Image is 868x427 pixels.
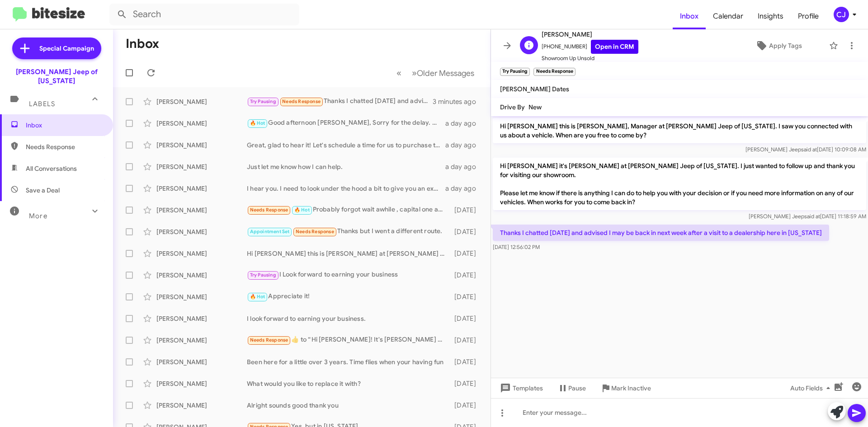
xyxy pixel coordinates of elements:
a: Profile [791,3,826,29]
div: a day ago [445,119,483,128]
span: said at [801,146,817,153]
div: [DATE] [450,292,483,301]
a: Special Campaign [12,38,101,59]
span: Save a Deal [26,186,60,195]
button: Pause [550,380,593,396]
div: [DATE] [450,249,483,258]
div: [DATE] [450,227,483,236]
p: Hi [PERSON_NAME] this is [PERSON_NAME], Manager at [PERSON_NAME] Jeep of [US_STATE]. I saw you co... [493,118,866,143]
div: [PERSON_NAME] [156,357,247,366]
h1: Inbox [126,37,159,51]
div: Great, glad to hear it! Let's schedule a time for us to purchase the vehicle. [DATE], can you com... [247,141,445,150]
nav: Page navigation example [392,64,480,82]
span: Try Pausing [250,99,276,104]
span: 🔥 Hot [294,207,310,213]
a: Inbox [673,3,706,29]
span: 🔥 Hot [250,120,265,126]
span: More [29,212,47,220]
div: a day ago [445,184,483,193]
span: said at [804,213,820,220]
span: Needs Response [250,337,288,343]
div: Thanks but I went a different route. [247,226,450,237]
div: [DATE] [450,357,483,366]
span: Try Pausing [250,272,276,278]
span: Needs Response [282,99,321,104]
div: [PERSON_NAME] [156,336,247,345]
button: CJ [826,7,858,22]
button: Apply Tags [732,38,825,54]
div: [PERSON_NAME] [156,379,247,388]
div: Good afternoon [PERSON_NAME], Sorry for the delay. We do accept trade in's. When would you like t... [247,118,445,128]
div: 3 minutes ago [433,97,483,106]
div: [DATE] [450,336,483,345]
div: What would you like to replace it with? [247,379,450,388]
span: [PERSON_NAME] Jeep [DATE] 11:18:59 AM [749,213,866,220]
div: [DATE] [450,271,483,280]
div: a day ago [445,141,483,150]
button: Mark Inactive [593,380,658,396]
span: Special Campaign [39,44,94,53]
div: [PERSON_NAME] [156,184,247,193]
span: 🔥 Hot [250,294,265,300]
span: Drive By [500,103,525,111]
span: Templates [498,380,543,396]
div: [PERSON_NAME] [156,162,247,171]
span: Pause [568,380,586,396]
div: Probably forgot wait awhile , capital one auto financing fell through [247,205,450,215]
button: Auto Fields [783,380,841,396]
span: Needs Response [26,142,103,151]
div: [PERSON_NAME] [156,292,247,301]
div: CJ [834,7,849,22]
span: [PERSON_NAME] Dates [500,85,569,93]
div: [PERSON_NAME] [156,97,247,106]
button: Next [406,64,480,82]
span: Apply Tags [769,38,802,54]
span: New [528,103,542,111]
div: [PERSON_NAME] [156,206,247,215]
div: [DATE] [450,379,483,388]
div: Appreciate it! [247,291,450,302]
div: [DATE] [450,206,483,215]
span: Mark Inactive [611,380,651,396]
div: [DATE] [450,401,483,410]
button: Templates [491,380,550,396]
div: ​👍​ to “ Hi [PERSON_NAME]! It's [PERSON_NAME] at [PERSON_NAME] Jeep of [US_STATE]. Saw you've bee... [247,335,450,345]
div: Been here for a little over 3 years. Time flies when your having fun [247,357,450,366]
p: Thanks I chatted [DATE] and advised I may be back in next week after a visit to a dealership here... [493,225,829,241]
span: [PHONE_NUMBER] [542,40,638,54]
button: Previous [391,64,407,82]
span: Needs Response [250,207,288,213]
div: [PERSON_NAME] [156,227,247,236]
div: Just let me know how I can help. [247,162,445,171]
span: Needs Response [296,229,334,235]
div: Thanks I chatted [DATE] and advised I may be back in next week after a visit to a dealership here... [247,96,433,107]
span: » [412,67,417,79]
span: All Conversations [26,164,77,173]
div: [DATE] [450,314,483,323]
div: [PERSON_NAME] [156,314,247,323]
small: Needs Response [533,68,575,76]
a: Calendar [706,3,750,29]
span: Inbox [26,121,103,130]
div: [PERSON_NAME] [156,271,247,280]
span: [PERSON_NAME] Jeep [DATE] 10:09:08 AM [745,146,866,153]
span: « [396,67,401,79]
div: I hear you. I need to look under the hood a bit to give you an exact number. It's absolutely wort... [247,184,445,193]
div: I look forward to earning your business. [247,314,450,323]
p: Hi [PERSON_NAME] it's [PERSON_NAME] at [PERSON_NAME] Jeep of [US_STATE]. I just wanted to follow ... [493,158,866,210]
input: Search [109,4,299,25]
div: a day ago [445,162,483,171]
a: Insights [750,3,791,29]
div: I Look forward to earning your business [247,270,450,280]
div: Alright sounds good thank you [247,401,450,410]
div: [PERSON_NAME] [156,249,247,258]
div: [PERSON_NAME] [156,401,247,410]
div: Hi [PERSON_NAME] this is [PERSON_NAME] at [PERSON_NAME] Jeep of [US_STATE]. Just wanted to follow... [247,249,450,258]
span: [PERSON_NAME] [542,29,638,40]
span: [DATE] 12:56:02 PM [493,244,540,250]
a: Open in CRM [591,40,638,54]
div: [PERSON_NAME] [156,119,247,128]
